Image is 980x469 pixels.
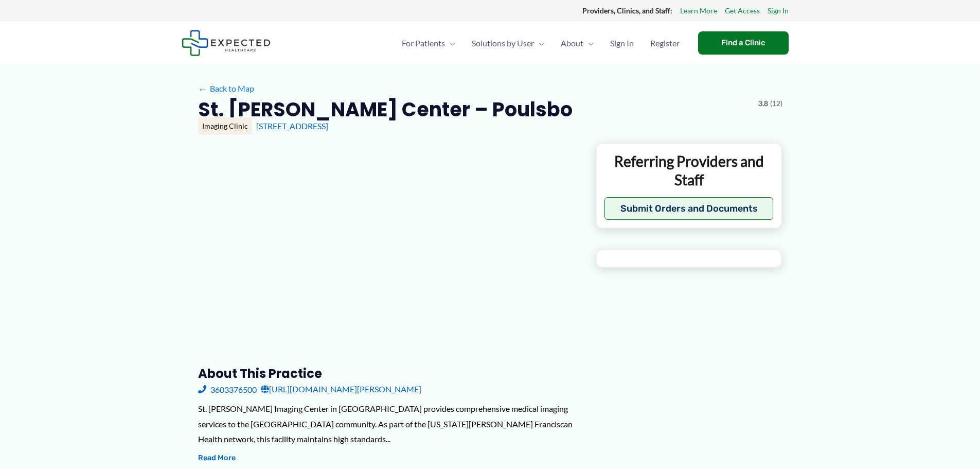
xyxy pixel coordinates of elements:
a: Sign In [602,25,642,61]
span: Menu Toggle [445,25,455,61]
a: [URL][DOMAIN_NAME][PERSON_NAME] [261,381,421,397]
a: Solutions by UserMenu Toggle [464,25,553,61]
span: For Patients [402,25,445,61]
a: Sign In [768,4,789,18]
span: Solutions by User [472,25,534,61]
a: Register [642,25,688,61]
img: Expected Healthcare Logo - side, dark font, small [182,30,271,56]
span: 3.8 [758,97,768,110]
span: ← [198,84,208,94]
a: Learn More [680,4,717,18]
span: Register [650,25,680,61]
button: Read More [198,452,236,464]
h2: St. [PERSON_NAME] Center – Poulsbo [198,97,573,122]
a: Find a Clinic [698,31,789,55]
span: Sign In [610,25,634,61]
a: 3603376500 [198,381,257,397]
strong: Providers, Clinics, and Staff: [582,6,672,15]
span: About [561,25,583,61]
a: For PatientsMenu Toggle [394,25,464,61]
span: Menu Toggle [534,25,544,61]
a: AboutMenu Toggle [553,25,602,61]
button: Submit Orders and Documents [604,197,774,220]
p: Referring Providers and Staff [604,152,774,189]
nav: Primary Site Navigation [394,25,688,61]
span: (12) [770,97,782,110]
span: Menu Toggle [583,25,594,61]
div: Imaging Clinic [198,117,252,135]
div: St. [PERSON_NAME] Imaging Center in [GEOGRAPHIC_DATA] provides comprehensive medical imaging serv... [198,401,579,447]
a: [STREET_ADDRESS] [256,121,328,131]
a: ←Back to Map [198,81,254,96]
h3: About this practice [198,366,579,381]
a: Get Access [725,4,760,18]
